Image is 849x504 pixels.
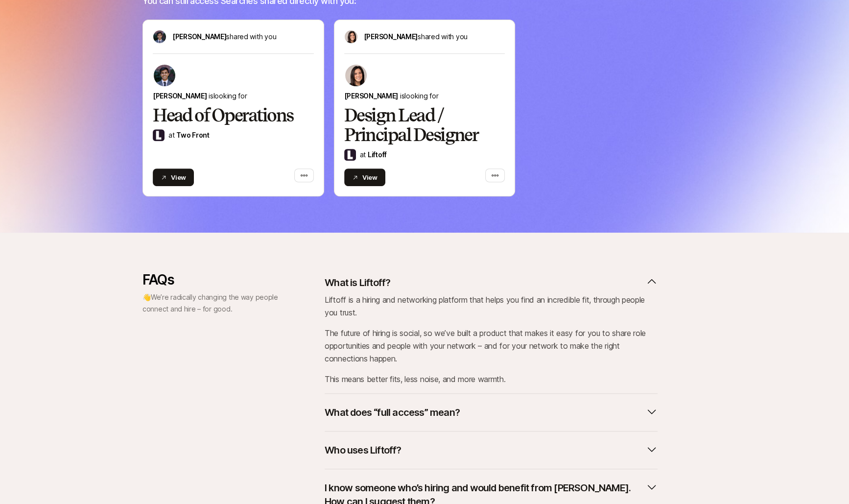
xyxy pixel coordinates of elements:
span: [PERSON_NAME] [364,32,418,41]
p: 👋 [142,291,280,315]
button: Who uses Liftoff? [325,439,658,461]
div: What is Liftoff? [325,293,658,385]
p: What is Liftoff? [325,276,390,289]
p: at [168,129,210,141]
p: The future of hiring is social, so we’ve built a product that makes it easy for you to share role... [325,327,658,365]
p: Who uses Liftoff? [325,443,401,457]
button: What does “full access” mean? [325,402,658,423]
p: shared with you [364,31,468,43]
p: FAQs [142,272,280,288]
span: We’re radically changing the way people connect and hire – for good. [142,293,278,313]
img: 4640b0e7_2b03_4c4f_be34_fa460c2e5c38.jpg [154,65,175,86]
p: at [360,149,387,161]
p: is looking for [344,90,505,102]
span: [PERSON_NAME] [172,32,226,41]
button: View [344,168,385,186]
p: This means better fits, less noise, and more warmth. [325,373,658,385]
a: Liftoff [368,150,387,159]
img: 71d7b91d_d7cb_43b4_a7ea_a9b2f2cc6e03.jpg [345,65,367,86]
span: [PERSON_NAME] [344,92,398,100]
img: Liftoff [344,149,356,161]
h2: Head of Operations [153,106,314,125]
button: View [153,168,194,186]
img: avatar-url [345,30,357,43]
h2: Design Lead / Principal Designer [344,106,505,145]
p: Liftoff is a hiring and networking platform that helps you find an incredible fit, through people... [325,293,658,319]
span: [PERSON_NAME] [153,92,207,100]
p: What does “full access” mean? [325,406,460,419]
img: Two Front [153,129,165,141]
a: Two Front [176,131,209,139]
p: is looking for [153,90,314,102]
button: What is Liftoff? [325,272,658,293]
img: avatar-url [153,30,166,43]
p: shared with you [172,31,276,43]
